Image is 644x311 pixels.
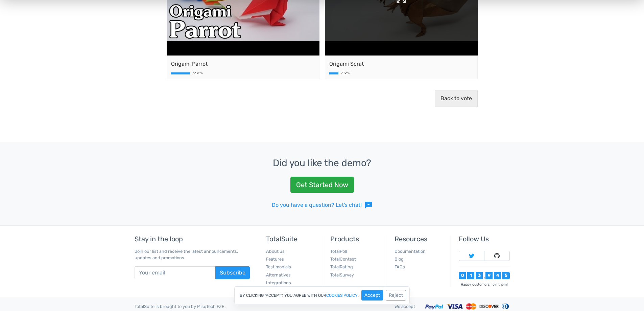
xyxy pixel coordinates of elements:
[266,272,291,277] a: Alternatives
[395,249,426,254] a: Documentation
[266,257,284,262] a: Features
[389,303,420,310] div: We accept
[330,264,353,269] a: TotalRating
[330,235,381,243] h5: Products
[467,272,474,279] div: 1
[135,266,216,279] input: Your email
[476,272,483,279] div: 3
[171,290,315,298] span: Origami Money Dog
[167,171,319,286] img: hqdefault.jpg
[326,293,358,297] a: cookies policy
[386,290,406,301] button: Reject
[329,290,473,298] span: Origami Horse
[171,146,315,154] span: Origami Money Cat
[330,249,347,254] a: TotalPoll
[16,158,628,169] h3: Did you like the demo?
[395,235,445,243] h5: Resources
[167,27,319,142] img: hqdefault.jpg
[459,235,509,243] h5: Follow Us
[395,264,405,269] a: FAQs
[329,146,473,154] span: Origami Giraffe
[494,272,501,279] div: 4
[459,272,466,279] div: 0
[266,249,285,254] a: About us
[469,253,474,259] img: Follow TotalSuite on Twitter
[485,272,493,279] div: 9
[272,201,373,209] a: Do you have a question? Let's chat!sms
[395,257,404,262] a: Blog
[167,14,478,22] p: The best origami video ever?
[290,177,354,193] a: Get Started Now
[204,302,214,305] div: 20.74%
[330,257,356,262] a: TotalContest
[483,275,485,279] div: ,
[425,303,510,310] img: Accepted payment methods
[266,280,291,285] a: Integrations
[135,248,250,261] p: Join our list and receive the latest announcements, updates and promotions.
[330,272,354,277] a: TotalSurvey
[459,282,509,287] div: Happy customers, join them!
[325,27,478,142] img: hqdefault.jpg
[502,272,509,279] div: 5
[361,290,383,301] button: Accept
[234,286,410,304] div: By clicking "Accept", you agree with our .
[266,264,291,269] a: Testimonials
[364,201,373,209] span: sms
[266,235,317,243] h5: TotalSuite
[325,171,478,286] img: hqdefault.jpg
[494,253,500,259] img: Follow TotalSuite on Github
[362,158,373,161] div: 20.97%
[215,266,250,279] button: Subscribe
[206,158,216,161] div: 22.47%
[356,302,365,305] div: 16.26%
[129,303,389,310] div: TotalSuite is brought to you by MisqTech FZE.
[135,235,250,243] h5: Stay in the loop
